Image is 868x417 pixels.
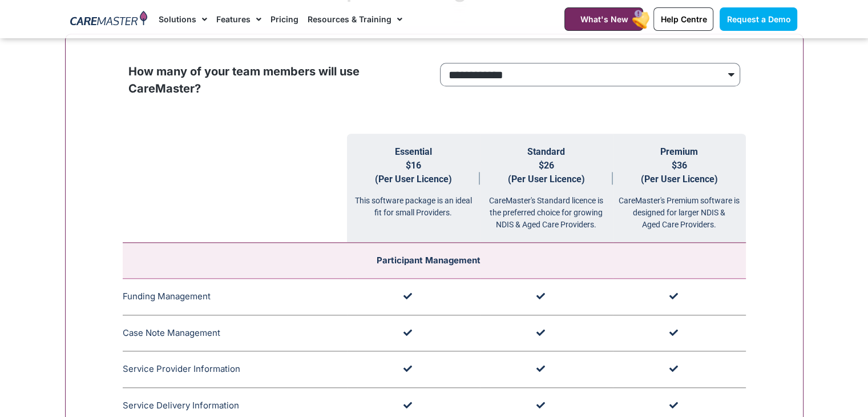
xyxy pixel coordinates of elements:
[660,14,706,24] span: Help Centre
[613,186,746,231] div: CareMaster's Premium software is designed for larger NDIS & Aged Care Providers.
[480,134,613,243] th: Standard
[653,7,713,31] a: Help Centre
[123,315,347,351] td: Case Note Management
[123,351,347,388] td: Service Provider Information
[70,11,147,28] img: CareMaster Logo
[480,186,613,231] div: CareMaster's Standard licence is the preferred choice for growing NDIS & Aged Care Providers.
[123,279,347,315] td: Funding Management
[613,134,746,243] th: Premium
[641,160,718,185] span: $36 (Per User Licence)
[580,14,628,24] span: What's New
[347,186,480,219] div: This software package is an ideal fit for small Providers.
[128,63,429,97] p: How many of your team members will use CareMaster?
[347,134,480,243] th: Essential
[564,7,643,31] a: What's New
[377,255,481,266] span: Participant Management
[375,160,452,185] span: $16 (Per User Licence)
[508,160,585,185] span: $26 (Per User Licence)
[726,14,790,24] span: Request a Demo
[720,7,797,31] a: Request a Demo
